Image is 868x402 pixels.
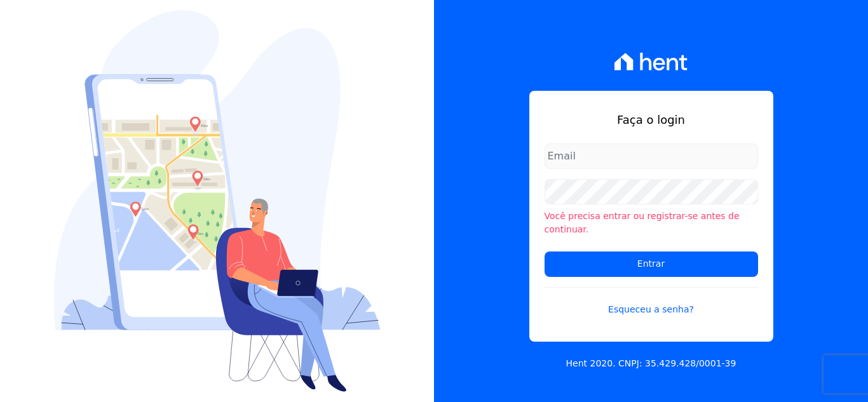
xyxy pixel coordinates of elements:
[54,10,381,392] img: Login
[545,287,758,316] a: Esqueceu a senha?
[545,251,758,277] input: Entrar
[566,357,736,370] p: Hent 2020. CNPJ: 35.429.428/0001-39
[545,144,758,169] input: Email
[545,210,758,236] li: Você precisa entrar ou registrar-se antes de continuar.
[545,111,758,128] h1: Faça o login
